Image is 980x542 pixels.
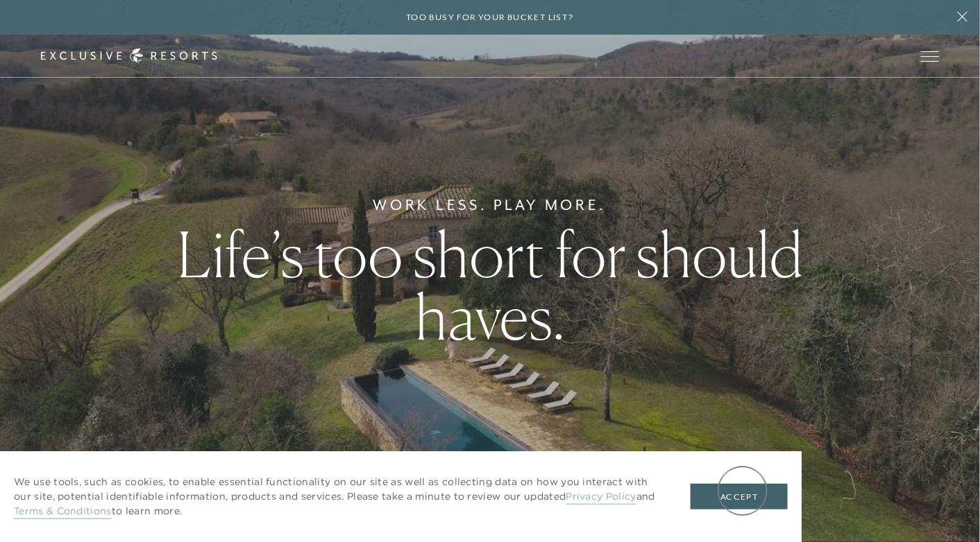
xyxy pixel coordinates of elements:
h6: Too busy for your bucket list? [406,11,574,24]
button: Accept [691,484,788,510]
a: Privacy Policy [566,490,636,505]
h1: Life’s too short for should haves. [171,223,809,348]
h6: Work Less. Play More. [373,194,607,216]
p: We use tools, such as cookies, to enable essential functionality on our site as well as collectin... [14,475,663,518]
button: Open navigation [921,51,939,61]
a: Terms & Conditions [14,505,112,519]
